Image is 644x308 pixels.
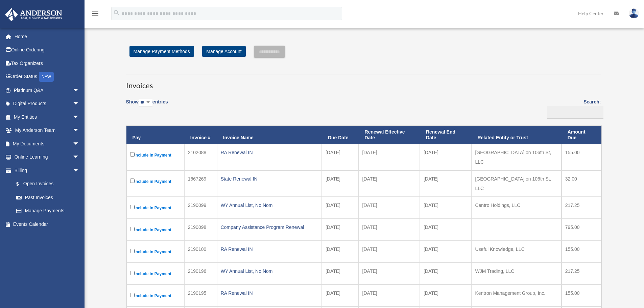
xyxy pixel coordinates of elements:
td: [DATE] [420,219,472,241]
td: WJM Trading, LLC [471,263,561,285]
span: arrow_drop_down [73,137,86,151]
a: Home [5,30,90,43]
input: Include in Payment [130,249,135,253]
td: [DATE] [420,197,472,219]
a: Past Invoices [9,191,86,204]
td: 2190195 [184,285,217,307]
label: Include in Payment [130,226,181,234]
td: [DATE] [359,285,420,307]
th: Renewal Effective Date: activate to sort column ascending [359,126,420,144]
img: User Pic [629,8,639,18]
td: 155.00 [562,285,601,307]
div: RA Renewal IN [221,148,318,157]
td: [DATE] [322,241,359,263]
a: Manage Account [202,46,245,57]
div: State Renewal IN [221,174,318,184]
th: Due Date: activate to sort column ascending [322,126,359,144]
td: [DATE] [420,263,472,285]
a: Manage Payment Methods [129,46,194,57]
a: Digital Productsarrow_drop_down [5,97,90,111]
a: Online Ordering [5,43,90,57]
a: My Entitiesarrow_drop_down [5,110,90,124]
th: Amount Due: activate to sort column ascending [562,126,601,144]
label: Include in Payment [130,291,181,300]
td: 32.00 [562,170,601,197]
a: Order StatusNEW [5,70,90,84]
input: Include in Payment [130,271,135,275]
input: Include in Payment [130,152,135,157]
label: Include in Payment [130,269,181,278]
td: 795.00 [562,219,601,241]
td: [DATE] [322,285,359,307]
td: [DATE] [359,241,420,263]
span: arrow_drop_down [73,97,86,111]
input: Include in Payment [130,179,135,183]
i: menu [91,9,99,18]
th: Related Entity or Trust: activate to sort column ascending [471,126,561,144]
td: 217.25 [562,263,601,285]
span: arrow_drop_down [73,150,86,164]
select: Showentries [139,99,152,106]
div: WY Annual List, No Nom [221,200,318,210]
input: Include in Payment [130,227,135,231]
td: [DATE] [322,263,359,285]
th: Invoice Name: activate to sort column ascending [217,126,322,144]
th: Invoice #: activate to sort column ascending [184,126,217,144]
td: 217.25 [562,197,601,219]
span: $ [20,180,23,188]
a: Online Learningarrow_drop_down [5,150,90,164]
td: Kentron Management Group, Inc. [471,285,561,307]
td: [DATE] [359,263,420,285]
td: 2102088 [184,144,217,170]
td: [DATE] [322,219,359,241]
span: arrow_drop_down [73,164,86,177]
td: 155.00 [562,241,601,263]
td: [DATE] [359,219,420,241]
th: Pay: activate to sort column descending [126,126,184,144]
td: [DATE] [420,144,472,170]
td: 2190099 [184,197,217,219]
span: arrow_drop_down [73,84,86,97]
div: RA Renewal IN [221,244,318,254]
div: NEW [39,72,54,82]
span: arrow_drop_down [73,110,86,124]
td: 2190196 [184,263,217,285]
td: 1667269 [184,170,217,197]
td: [DATE] [322,144,359,170]
a: My Documentsarrow_drop_down [5,137,90,150]
span: arrow_drop_down [73,124,86,138]
td: [DATE] [420,285,472,307]
a: $Open Invoices [9,177,83,191]
label: Include in Payment [130,151,181,159]
a: Manage Payments [9,204,86,218]
a: Events Calendar [5,217,90,231]
td: [GEOGRAPHIC_DATA] on 106th St, LLC [471,144,561,170]
input: Include in Payment [130,293,135,297]
label: Search: [545,98,601,119]
label: Include in Payment [130,204,181,212]
td: 155.00 [562,144,601,170]
h3: Invoices [126,74,601,91]
td: [DATE] [359,197,420,219]
img: Anderson Advisors Platinum Portal [3,8,64,21]
td: [DATE] [359,170,420,197]
input: Search: [547,106,603,119]
input: Include in Payment [130,205,135,209]
td: 2190098 [184,219,217,241]
th: Renewal End Date: activate to sort column ascending [420,126,472,144]
a: Billingarrow_drop_down [5,164,86,177]
div: RA Renewal IN [221,288,318,298]
div: WY Annual List, No Nom [221,266,318,276]
a: Platinum Q&Aarrow_drop_down [5,84,90,97]
div: Company Assistance Program Renewal [221,222,318,232]
a: My Anderson Teamarrow_drop_down [5,124,90,137]
td: [DATE] [420,241,472,263]
td: Useful Knowledge, LLC [471,241,561,263]
td: [GEOGRAPHIC_DATA] on 106th St, LLC [471,170,561,197]
td: 2190100 [184,241,217,263]
label: Include in Payment [130,177,181,186]
a: Tax Organizers [5,56,90,70]
td: [DATE] [322,170,359,197]
label: Show entries [126,98,168,113]
td: Centro Holdings, LLC [471,197,561,219]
